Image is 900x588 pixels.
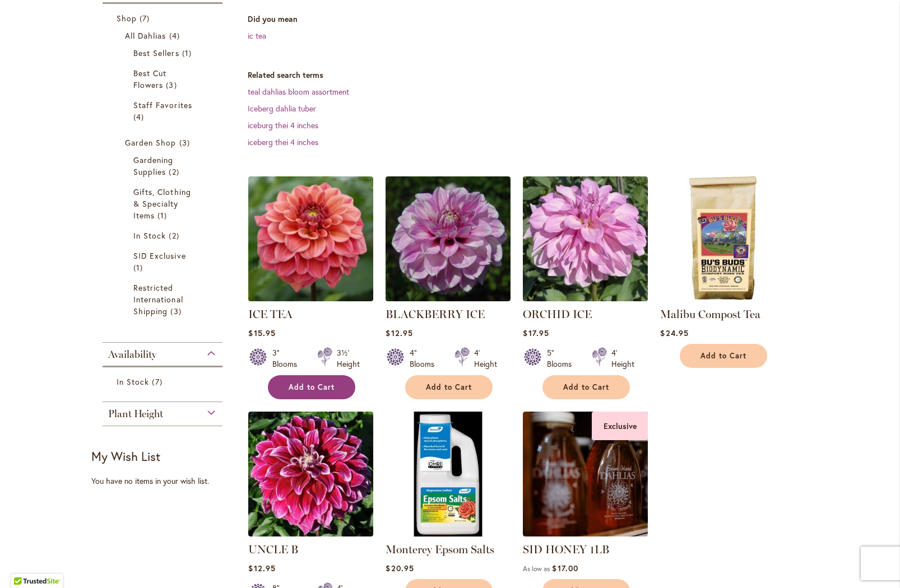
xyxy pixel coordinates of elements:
button: Add to Cart [405,375,493,399]
dt: Did you mean [248,13,809,25]
span: Add to Cart [563,382,609,392]
a: All Dahlias [125,30,203,41]
span: Gifts, Clothing & Specialty Items [133,186,191,221]
img: Malibu Compost Tea [660,176,785,301]
span: Availability [108,348,156,361]
span: $12.95 [386,328,412,338]
a: ORCHID ICE [523,293,648,304]
button: Add to Cart [268,375,355,399]
a: Uncle B [248,528,373,539]
span: 7 [140,12,152,24]
span: 3 [170,305,184,317]
div: 4" Blooms [410,347,441,370]
a: Iceberg dahlia tuber [248,103,316,114]
span: Restricted International Shipping [133,282,183,316]
span: 3 [179,137,193,148]
a: In Stock [133,230,194,241]
span: 3 [166,79,179,91]
span: As low as [523,564,550,573]
span: Add to Cart [289,382,335,392]
span: Gardening Supplies [133,155,173,177]
span: Staff Favorites [133,100,192,110]
a: Restricted International Shipping [133,282,194,317]
a: iceberg thei 4 inches [248,137,318,147]
a: Gardening Supplies [133,154,194,178]
span: In Stock [133,230,166,241]
img: ORCHID ICE [523,176,648,301]
span: 7 [152,376,165,388]
a: iceburg thei 4 inches [248,120,318,130]
a: Monterey Epsom Salts [386,528,511,539]
a: BLACKBERRY ICE [386,307,485,321]
span: All Dahlias [125,30,166,41]
a: Garden Shop [125,137,203,148]
span: SID Exclusive [133,250,186,261]
div: 3" Blooms [272,347,304,370]
span: $15.95 [248,328,275,338]
img: Uncle B [248,412,373,536]
span: $20.95 [386,563,414,573]
span: Shop [117,13,137,24]
span: Add to Cart [700,351,746,361]
button: Add to Cart [542,375,630,399]
span: Garden Shop [125,137,177,148]
a: ORCHID ICE [523,307,592,321]
div: 5" Blooms [547,347,578,370]
div: 3½' Height [337,347,360,370]
img: Monterey Epsom Salts [386,412,511,536]
a: BLACKBERRY ICE [386,293,511,304]
span: Best Sellers [133,48,179,58]
span: $12.95 [248,563,275,573]
span: 2 [169,230,182,241]
div: You have no items in your wish list. [91,475,241,487]
span: 4 [133,111,147,123]
a: ICE TEA [248,307,293,321]
img: ICE TEA [248,176,373,301]
iframe: Launch Accessibility Center [8,548,40,580]
a: Monterey Epsom Salts [386,543,494,556]
a: SID Exclusive [133,250,194,273]
a: ICE TEA [248,293,373,304]
a: Staff Favorites [133,99,194,123]
a: In Stock 7 [117,376,211,388]
span: $17.00 [552,563,578,573]
div: 4' Height [611,347,634,370]
span: $17.95 [523,328,549,338]
span: $24.95 [660,328,688,338]
a: Best Sellers [133,47,194,59]
a: Shop [117,12,211,24]
a: ic tea [248,30,266,41]
a: Best Cut Flowers [133,67,194,91]
button: Add to Cart [680,344,767,368]
span: Add to Cart [426,382,472,392]
strong: My Wish List [91,448,160,464]
span: 1 [157,209,170,221]
span: 1 [133,262,146,273]
a: SID HONEY 1LB Exclusive [523,528,648,539]
span: Plant Height [108,408,163,420]
span: 1 [182,47,194,59]
span: 2 [169,166,182,178]
a: SID HONEY 1LB [523,543,609,556]
a: teal dahlias bloom assortment [248,86,349,97]
dt: Related search terms [248,69,809,81]
span: In Stock [117,376,149,387]
a: Malibu Compost Tea [660,293,785,304]
div: 4' Height [474,347,497,370]
img: SID HONEY 1LB [523,412,648,536]
img: BLACKBERRY ICE [386,176,511,301]
div: Exclusive [592,412,648,440]
a: UNCLE B [248,543,298,556]
a: Malibu Compost Tea [660,307,760,321]
span: 4 [169,30,183,41]
a: Gifts, Clothing &amp; Specialty Items [133,186,194,221]
span: Best Cut Flowers [133,68,166,90]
